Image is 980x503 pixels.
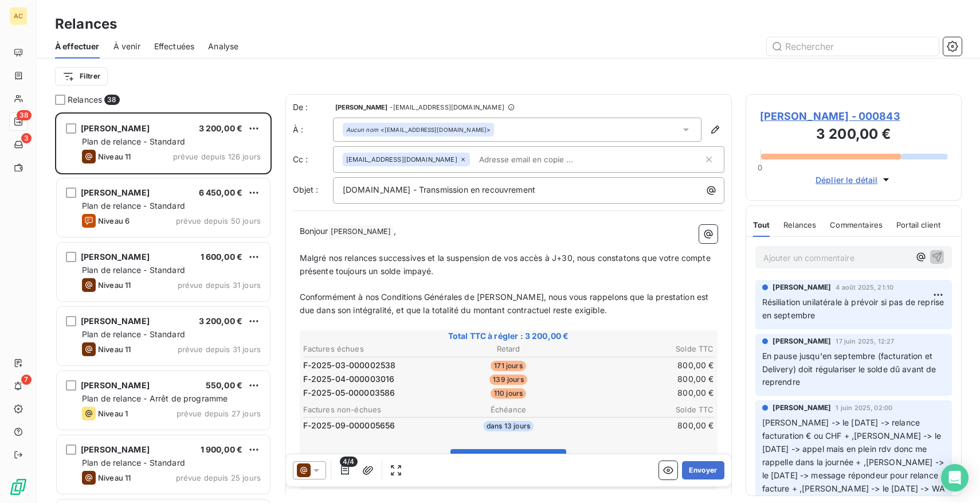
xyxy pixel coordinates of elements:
td: 800,00 € [578,359,714,372]
span: Total TTC à régler : 3 200,00 € [301,330,716,342]
th: Retard [440,343,577,355]
span: prévue depuis 25 jours [176,473,261,482]
span: [PERSON_NAME] [81,316,150,326]
span: De : [293,102,333,113]
span: [PERSON_NAME] - 000843 [760,108,948,124]
div: AC [9,7,28,25]
span: 38 [104,95,119,105]
span: Effectuées [154,41,195,52]
span: Bonjour [300,226,328,236]
span: Plan de relance - Standard [82,201,185,210]
span: Déplier le détail [816,174,878,186]
button: Déplier le détail [812,173,895,186]
td: F-2025-09-000005656 [303,419,439,432]
label: Cc : [293,154,333,165]
span: [PERSON_NAME] [773,282,832,293]
span: 550,00 € [206,380,242,390]
input: Rechercher [767,37,939,56]
button: Envoyer [682,461,724,479]
span: Niveau 6 [98,216,130,225]
th: Solde TTC [578,404,714,416]
span: En pause jusqu'en septembre (facturation et Delivery) doit régulariser le solde dû avant de repre... [762,351,939,387]
h3: 3 200,00 € [760,124,948,147]
label: À : [293,124,333,135]
span: Relances [68,94,102,106]
span: 3 200,00 € [199,316,243,326]
span: [PERSON_NAME] [773,336,832,346]
span: prévue depuis 31 jours [178,280,261,290]
th: Factures échues [303,343,439,355]
span: Plan de relance - Arrêt de programme [82,393,228,403]
span: 38 [17,110,32,120]
span: - [EMAIL_ADDRESS][DOMAIN_NAME] [390,104,504,111]
span: 1 900,00 € [201,444,243,454]
span: Plan de relance - Standard [82,137,185,146]
span: Plan de relance - Standard [82,265,185,275]
div: Open Intercom Messenger [941,464,969,492]
span: 1 juin 2025, 02:00 [836,404,892,411]
span: prévue depuis 27 jours [177,409,261,418]
span: Plan de relance - Standard [82,458,185,467]
span: 7 [21,375,32,385]
span: Portail client [896,220,940,229]
span: , [394,226,396,236]
span: Niveau 11 [98,345,131,354]
span: 0 [758,163,762,172]
th: Factures non-échues [303,404,439,416]
span: Tout [753,220,770,229]
span: dans 13 jours [483,421,534,431]
span: F-2025-03-000002538 [303,360,396,371]
em: Aucun nom [346,126,378,134]
span: 4 août 2025, 21:10 [836,284,893,291]
span: [PERSON_NAME] [81,123,150,133]
span: Niveau 11 [98,473,131,482]
span: Conformément à nos Conditions Générales de [PERSON_NAME], nous vous rappelons que la prestation e... [300,292,711,315]
span: 110 jours [491,388,526,399]
span: [PERSON_NAME] [81,380,150,390]
span: prévue depuis 31 jours [178,345,261,354]
span: [PERSON_NAME] [773,403,832,413]
span: [DOMAIN_NAME] - Transmission en recouvrement [343,185,536,194]
span: F-2025-05-000003586 [303,387,395,399]
span: 3 [21,133,32,143]
span: [PERSON_NAME] [81,188,150,197]
span: Commentaires [830,220,883,229]
span: prévue depuis 50 jours [176,216,261,225]
h3: Relances [55,14,117,34]
span: 6 450,00 € [199,188,243,197]
div: grid [55,112,272,503]
span: 4/4 [340,457,357,467]
span: Niveau 11 [98,280,131,290]
span: À effectuer [55,41,100,52]
span: [PERSON_NAME] [335,104,388,111]
input: Adresse email en copie ... [475,151,607,168]
span: 171 jours [491,361,526,371]
span: 139 jours [489,375,527,385]
span: Analyse [208,41,238,52]
span: Niveau 11 [98,152,131,161]
span: À venir [113,41,140,52]
th: Échéance [440,404,577,416]
span: Résiliation unilatérale à prévoir si pas de reprise en septembre [762,297,947,320]
span: F-2025-04-000003016 [303,373,395,385]
span: [PERSON_NAME] [81,252,150,262]
th: Solde TTC [578,343,714,355]
span: 17 juin 2025, 12:27 [836,338,894,345]
span: prévue depuis 126 jours [173,152,261,161]
span: Objet : [293,185,319,194]
td: 800,00 € [578,419,714,432]
img: Logo LeanPay [9,478,28,496]
td: 800,00 € [578,387,714,399]
span: Malgré nos relances successives et la suspension de vos accès à J+30, nous constatons que votre c... [300,253,713,276]
span: Niveau 1 [98,409,128,418]
span: Plan de relance - Standard [82,329,185,339]
span: [EMAIL_ADDRESS][DOMAIN_NAME] [346,156,457,163]
td: 800,00 € [578,373,714,385]
div: <[EMAIL_ADDRESS][DOMAIN_NAME]> [346,126,491,134]
span: 1 600,00 € [201,252,243,262]
span: Relances [783,220,816,229]
span: 3 200,00 € [199,123,243,133]
span: [PERSON_NAME] [81,444,150,454]
button: Filtrer [55,67,108,85]
span: [PERSON_NAME] [329,225,393,239]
